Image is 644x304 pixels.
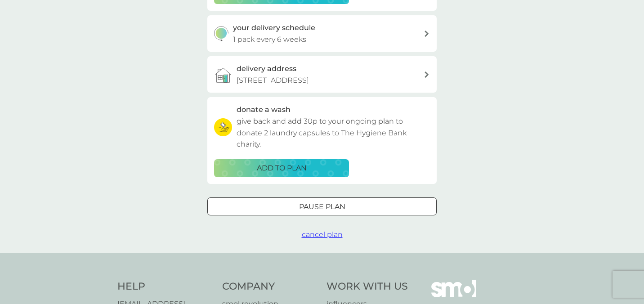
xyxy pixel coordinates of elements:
[222,280,318,294] h4: Company
[237,75,309,86] p: [STREET_ADDRESS]
[207,197,437,215] button: Pause plan
[257,162,307,174] p: ADD TO PLAN
[117,280,213,294] h4: Help
[207,56,437,93] a: delivery address[STREET_ADDRESS]
[237,63,296,75] h3: delivery address
[302,229,343,241] button: cancel plan
[214,159,349,177] button: ADD TO PLAN
[237,116,430,150] p: give back and add 30p to your ongoing plan to donate 2 laundry capsules to The Hygiene Bank charity.
[237,104,291,116] h3: donate a wash
[233,34,306,45] p: 1 pack every 6 weeks
[326,280,408,294] h4: Work With Us
[302,230,343,239] span: cancel plan
[207,15,437,52] button: your delivery schedule1 pack every 6 weeks
[299,201,345,213] p: Pause plan
[233,22,315,34] h3: your delivery schedule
